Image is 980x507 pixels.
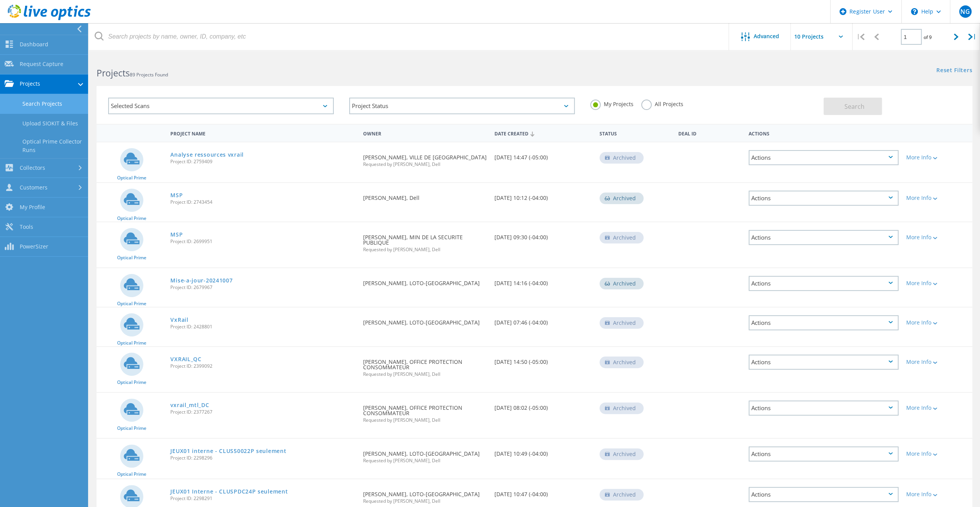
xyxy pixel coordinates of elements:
[491,393,596,418] div: [DATE] 08:02 (-05:00)
[491,439,596,464] div: [DATE] 10:49 (-04:00)
[117,301,146,306] span: Optical Prime
[491,183,596,208] div: [DATE] 10:12 (-04:00)
[844,102,865,111] span: Search
[170,456,355,460] span: Project ID: 2298296
[853,23,868,51] div: |
[170,410,355,414] span: Project ID: 2377267
[170,324,355,329] span: Project ID: 2428801
[359,439,491,471] div: [PERSON_NAME], LOTO-[GEOGRAPHIC_DATA]
[749,315,898,330] div: Actions
[491,126,596,140] div: Date Created
[117,255,146,260] span: Optical Prime
[960,8,970,15] span: NG
[596,126,674,140] div: Status
[906,359,968,365] div: More Info
[170,448,286,454] a: JEUX01 interne - CLUS50022P seulement
[964,23,980,51] div: |
[170,232,183,237] a: MSP
[117,176,146,180] span: Optical Prime
[911,8,918,15] svg: \n
[749,446,898,461] div: Actions
[600,152,644,164] div: Archived
[363,372,487,377] span: Requested by [PERSON_NAME], Dell
[600,357,644,368] div: Archived
[97,67,130,79] b: Projects
[674,126,744,140] div: Deal Id
[491,347,596,372] div: [DATE] 14:50 (-05:00)
[117,341,146,345] span: Optical Prime
[170,357,201,362] a: VXRAIL_QC
[906,320,968,325] div: More Info
[491,268,596,294] div: [DATE] 14:16 (-04:00)
[906,405,968,411] div: More Info
[170,159,355,164] span: Project ID: 2759409
[906,155,968,160] div: More Info
[363,247,487,252] span: Requested by [PERSON_NAME], Dell
[359,268,491,294] div: [PERSON_NAME], LOTO-[GEOGRAPHIC_DATA]
[906,281,968,286] div: More Info
[906,195,968,201] div: More Info
[117,426,146,431] span: Optical Prime
[600,232,644,243] div: Archived
[600,193,644,204] div: Archived
[170,402,209,408] a: vxrail_mtl_DC
[590,100,634,107] label: My Projects
[170,239,355,244] span: Project ID: 2699951
[363,418,487,422] span: Requested by [PERSON_NAME], Dell
[117,472,146,477] span: Optical Prime
[359,308,491,333] div: [PERSON_NAME], LOTO-[GEOGRAPHIC_DATA]
[749,355,898,370] div: Actions
[359,183,491,208] div: [PERSON_NAME], Dell
[363,499,487,504] span: Requested by [PERSON_NAME], Dell
[491,479,596,505] div: [DATE] 10:47 (-04:00)
[749,487,898,502] div: Actions
[170,489,288,494] a: JEUX01 Interne - CLUSPDC24P seulement
[641,100,683,107] label: All Projects
[359,347,491,384] div: [PERSON_NAME], OFFICE PROTECTION CONSOMMATEUR
[89,23,729,50] input: Search projects by name, owner, ID, company, etc
[491,142,596,168] div: [DATE] 14:47 (-05:00)
[170,364,355,368] span: Project ID: 2399092
[600,278,644,289] div: Archived
[359,393,491,430] div: [PERSON_NAME], OFFICE PROTECTION CONSOMMATEUR
[749,276,898,291] div: Actions
[108,98,334,114] div: Selected Scans
[749,230,898,245] div: Actions
[600,489,644,500] div: Archived
[170,317,188,323] a: VxRail
[363,162,487,167] span: Requested by [PERSON_NAME], Dell
[749,191,898,206] div: Actions
[170,285,355,290] span: Project ID: 2679967
[170,193,183,198] a: MSP
[117,216,146,221] span: Optical Prime
[359,126,491,140] div: Owner
[166,126,359,140] div: Project Name
[749,401,898,416] div: Actions
[600,448,644,460] div: Archived
[359,222,491,260] div: [PERSON_NAME], MIN DE LA SECURITE PUBLIQUE
[936,68,972,74] a: Reset Filters
[745,126,902,140] div: Actions
[130,71,168,78] span: 89 Projects Found
[749,150,898,165] div: Actions
[906,235,968,240] div: More Info
[170,200,355,204] span: Project ID: 2743454
[754,34,779,39] span: Advanced
[359,142,491,174] div: [PERSON_NAME], VILLE DE [GEOGRAPHIC_DATA]
[8,16,91,22] a: Live Optics Dashboard
[491,222,596,248] div: [DATE] 09:30 (-04:00)
[170,496,355,501] span: Project ID: 2298291
[491,308,596,333] div: [DATE] 07:46 (-04:00)
[170,152,244,157] a: Analyse ressources vxrail
[349,98,575,114] div: Project Status
[600,402,644,414] div: Archived
[906,451,968,456] div: More Info
[363,458,487,463] span: Requested by [PERSON_NAME], Dell
[600,317,644,329] div: Archived
[824,98,882,115] button: Search
[117,380,146,385] span: Optical Prime
[906,492,968,497] div: More Info
[170,278,233,283] a: Mise-a-jour-20241007
[924,34,932,41] span: of 9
